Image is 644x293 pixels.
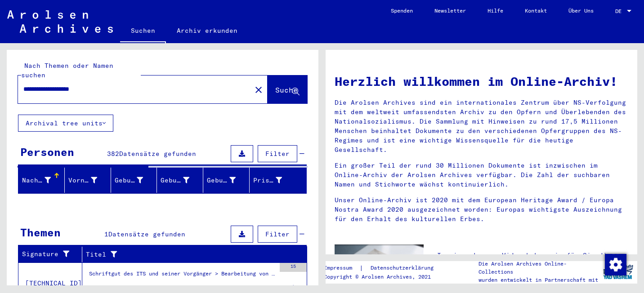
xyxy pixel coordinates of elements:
a: Datenschutzerklärung [363,263,444,273]
p: Copyright © Arolsen Archives, 2021 [324,273,444,281]
mat-header-cell: Nachname [18,168,65,193]
mat-header-cell: Geburt‏ [157,168,203,193]
p: wurden entwickelt in Partnerschaft mit [479,276,598,284]
div: | [324,263,444,273]
p: Unser Online-Archiv ist 2020 mit dem European Heritage Award / Europa Nostra Award 2020 ausgezeic... [335,195,628,224]
button: Suche [268,75,307,103]
img: yv_logo.png [601,261,635,283]
span: Filter [265,150,290,158]
mat-icon: close [253,84,264,95]
div: Geburt‏ [161,173,203,187]
mat-header-cell: Vorname [65,168,111,193]
span: Datensätze gefunden [108,230,185,238]
div: Schriftgut des ITS und seiner Vorgänger > Bearbeitung von Anfragen > Fallbezogene [MEDICAL_DATA] ... [89,270,275,282]
span: Filter [265,230,290,238]
button: Filter [258,145,297,162]
div: Geburtsname [115,173,157,187]
p: In einem kurzen Video haben wir für Sie die wichtigsten Tipps für die Suche im Online-Archiv zusa... [437,251,628,279]
div: 15 [280,263,307,272]
div: Titel [86,247,296,262]
div: Prisoner # [253,176,282,185]
div: Such- und Bescheinigungsvorgang Nr. 1.156.003 für [PERSON_NAME] geboren [DEMOGRAPHIC_DATA] [89,284,275,293]
span: Datensätze gefunden [119,150,196,158]
img: Arolsen_neg.svg [7,10,113,33]
div: Prisoner # [253,173,295,187]
p: Die Arolsen Archives Online-Collections [479,260,598,276]
img: Zustimmung ändern [605,254,626,275]
mat-header-cell: Geburtsname [111,168,157,193]
p: Ein großer Teil der rund 30 Millionen Dokumente ist inzwischen im Online-Archiv der Arolsen Archi... [335,161,628,189]
div: Geburtsdatum [207,173,249,187]
span: 382 [107,150,119,158]
div: Vorname [68,173,111,187]
div: Personen [20,144,74,160]
div: Nachname [22,176,51,185]
a: Impressum [324,263,359,273]
span: DE [615,8,625,14]
mat-header-cell: Prisoner # [250,168,306,193]
a: Archiv erkunden [166,20,248,41]
span: Suche [275,85,298,94]
mat-label: Nach Themen oder Namen suchen [21,62,113,79]
div: Signature [22,249,71,259]
a: Suchen [120,20,166,43]
img: video.jpg [335,244,424,293]
div: Vorname [68,176,97,185]
div: Signature [22,247,82,262]
div: Themen [20,224,61,240]
span: 1 [104,230,108,238]
button: Archival tree units [18,115,113,132]
div: Geburtsname [115,176,143,185]
div: Nachname [22,173,64,187]
div: Titel [86,250,285,259]
mat-header-cell: Geburtsdatum [203,168,250,193]
button: Filter [258,226,297,243]
h1: Herzlich willkommen im Online-Archiv! [335,72,628,91]
div: Geburt‏ [161,176,189,185]
div: Geburtsdatum [207,176,236,185]
button: Clear [250,80,268,98]
p: Die Arolsen Archives sind ein internationales Zentrum über NS-Verfolgung mit dem weltweit umfasse... [335,98,628,155]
